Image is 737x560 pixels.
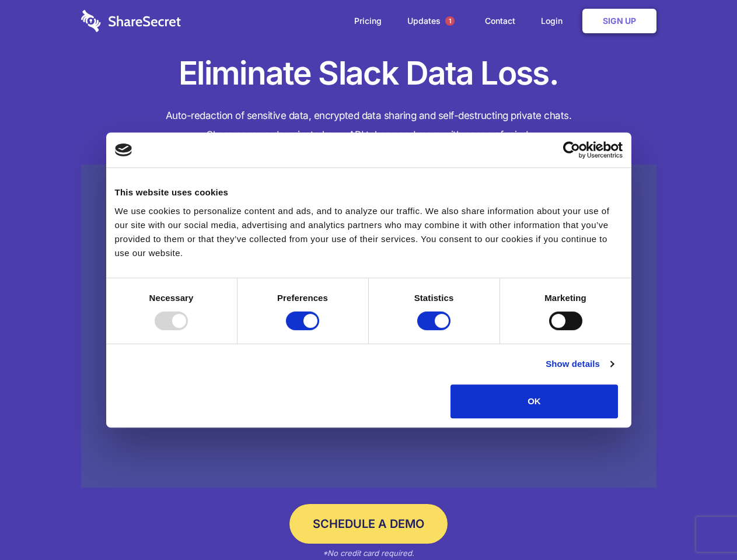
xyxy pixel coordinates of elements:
span: 1 [445,16,455,26]
a: Usercentrics Cookiebot - opens in a new window [521,141,623,159]
strong: Necessary [149,293,194,303]
a: Contact [473,3,527,39]
strong: Marketing [544,293,586,303]
a: Sign Up [582,9,656,33]
a: Pricing [343,3,393,39]
em: *No credit card required. [323,548,414,558]
button: OK [450,384,618,418]
a: Wistia video thumbnail [81,164,656,488]
a: Show details [546,357,613,371]
h4: Auto-redaction of sensitive data, encrypted data sharing and self-destructing private chats. Shar... [81,106,656,145]
img: logo-wordmark-white-trans-d4663122ce5f474addd5e946df7df03e33cb6a1c49d2221995e7729f52c070b2.svg [81,10,181,32]
div: We use cookies to personalize content and ads, and to analyze our traffic. We also share informat... [115,204,623,260]
img: logo [115,143,132,156]
strong: Statistics [414,293,454,303]
a: Login [529,3,580,39]
h1: Eliminate Slack Data Loss. [81,52,656,94]
strong: Preferences [277,293,328,303]
div: This website uses cookies [115,185,623,199]
a: Schedule a Demo [289,504,448,544]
